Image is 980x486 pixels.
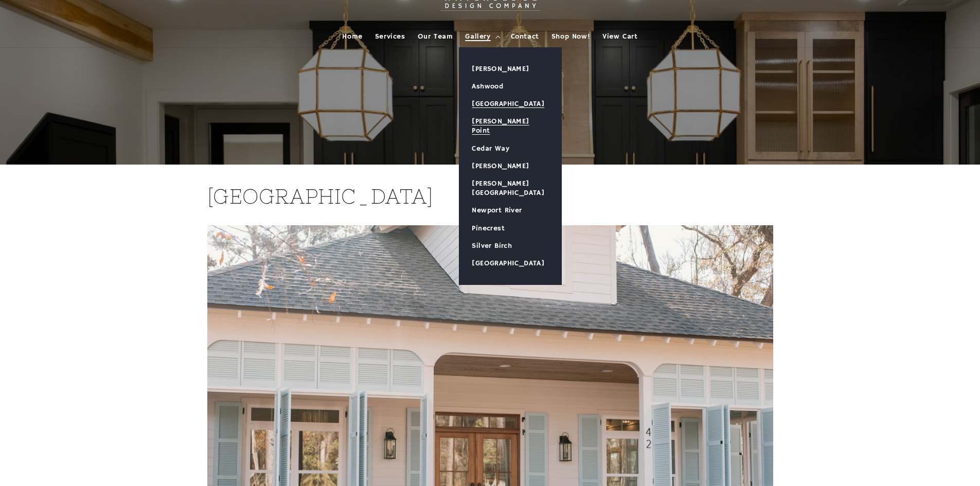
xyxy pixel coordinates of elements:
[459,60,561,78] a: [PERSON_NAME]
[459,255,561,272] a: [GEOGRAPHIC_DATA]
[459,157,561,175] a: [PERSON_NAME]
[459,140,561,157] a: Cedar Way
[511,32,539,41] span: Contact
[336,26,368,47] a: Home
[375,32,405,41] span: Services
[459,220,561,237] a: Pinecrest
[545,26,596,47] a: Shop Now!
[505,26,545,47] a: Contact
[602,32,637,41] span: View Cart
[459,202,561,219] a: Newport River
[412,26,459,47] a: Our Team
[459,95,561,113] a: [GEOGRAPHIC_DATA]
[459,175,561,202] a: [PERSON_NAME][GEOGRAPHIC_DATA]
[369,26,412,47] a: Services
[459,78,561,95] a: Ashwood
[418,32,453,41] span: Our Team
[459,26,504,47] summary: Gallery
[551,32,590,41] span: Shop Now!
[207,183,773,210] h2: [GEOGRAPHIC_DATA]
[596,26,644,47] a: View Cart
[459,113,561,139] a: [PERSON_NAME] Point
[459,237,561,255] a: Silver Birch
[465,32,490,41] span: Gallery
[342,32,362,41] span: Home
